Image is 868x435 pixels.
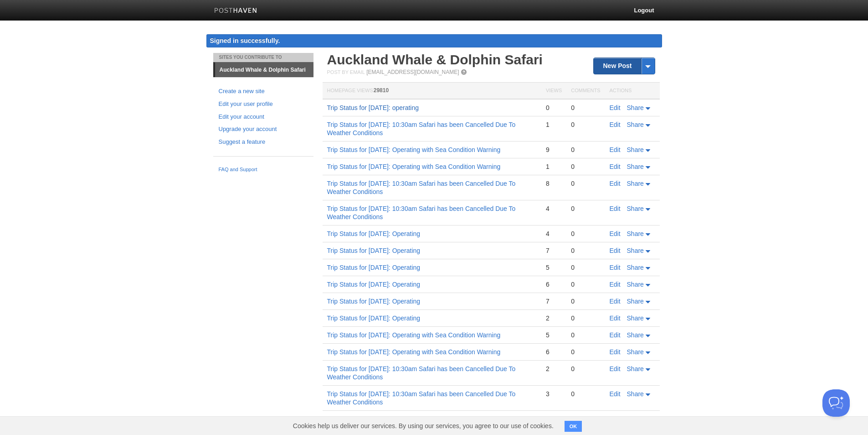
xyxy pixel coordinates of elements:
div: 5 [546,331,562,339]
th: Homepage Views [323,83,541,100]
div: 0 [571,179,600,188]
div: 0 [571,390,600,398]
span: Share [627,390,644,398]
div: 3 [546,390,562,398]
a: Trip Status for [DATE]: Operating [327,314,421,322]
span: Share [627,348,644,356]
span: Share [627,163,644,170]
a: Trip Status for [DATE]: operating [327,104,419,111]
a: Trip Status for [DATE]: Operating [327,230,421,237]
span: Share [627,264,644,271]
span: Share [627,146,644,153]
span: Cookies help us deliver our services. By using our services, you agree to our use of cookies. [284,417,563,435]
span: Share [627,331,644,339]
a: Auckland Whale & Dolphin Safari [327,52,543,67]
a: Auckland Whale & Dolphin Safari [215,63,313,77]
div: 9 [546,146,562,154]
a: Suggest a feature [219,137,308,147]
a: Edit [610,298,621,305]
th: Comments [566,83,605,100]
a: Edit [610,180,621,187]
a: Edit [610,163,621,170]
th: Actions [605,83,660,100]
a: Edit [610,415,621,423]
a: Edit [610,390,621,398]
div: 0 [571,104,600,112]
div: 0 [571,415,600,423]
div: 0 [571,204,600,213]
span: Share [627,365,644,372]
div: 1 [546,121,562,129]
div: 1 [546,162,562,171]
div: 6 [546,348,562,356]
a: Create a new site [219,87,308,96]
a: Edit [610,264,621,271]
a: Trip Status for [DATE]: 10:30am Safari has been Cancelled Due To Weather Conditions [327,390,516,406]
a: Edit [610,230,621,237]
a: Edit [610,281,621,288]
div: 0 [571,314,600,322]
a: Upgrade your account [219,125,308,134]
a: Trip Status for [DATE]: Operating with Sea Condition Warning [327,146,501,153]
a: Trip Status for [DATE]: Operating with Sea Condition Warning [327,163,501,170]
a: Edit [610,121,621,128]
span: Share [627,121,644,128]
div: 0 [571,162,600,171]
iframe: Help Scout Beacon - Open [822,389,850,417]
div: 0 [571,121,600,129]
a: Edit [610,104,621,111]
span: Post by Email [327,69,365,75]
a: Edit [610,146,621,153]
div: 7 [546,246,562,255]
div: 8 [546,179,562,188]
a: Trip Status for [DATE]: Operating [327,247,421,254]
a: Edit [610,348,621,356]
div: 2 [546,314,562,322]
span: Share [627,314,644,322]
span: Share [627,247,644,254]
div: 0 [571,365,600,373]
span: Share [627,298,644,305]
span: Share [627,104,644,111]
span: Share [627,281,644,288]
div: 0 [571,331,600,339]
a: Trip Status for [DATE]: 10:30am Safari has been Cancelled Due To Weather Conditions [327,180,516,195]
a: New Post [594,58,654,74]
a: Trip Status for [DATE]: Operating [327,264,421,271]
a: Trip Status for [DATE]: Operating with Sea Condition Warning [327,348,501,356]
div: 0 [571,263,600,272]
a: Edit [610,314,621,322]
a: Edit [610,365,621,372]
th: Views [541,83,566,100]
a: Trip Status for [DATE]: 10:30am Safari has been Cancelled Due To Weather Conditions [327,121,516,136]
div: 0 [571,146,600,154]
button: OK [565,421,582,432]
div: 6 [546,280,562,288]
a: Trip Status for [DATE]: 10:30am Safari has been Cancelled Due To Weather Conditions [327,365,516,381]
img: Posthaven-bar [214,8,257,15]
div: 0 [571,297,600,305]
div: 4 [546,230,562,238]
a: Trip Status for [DATE]: Operating [327,298,421,305]
div: 0 [546,104,562,112]
div: Signed in successfully. [206,34,662,47]
div: 5 [546,263,562,272]
span: Share [627,230,644,237]
span: Share [627,415,644,423]
a: Trip Status for [DATE]: 10:30am Safari has been Cancelled Due To Weather Conditions [327,415,516,431]
div: 4 [546,204,562,213]
span: Share [627,205,644,212]
a: Trip Status for [DATE]: Operating with Sea Condition Warning [327,331,501,339]
div: 4 [546,415,562,423]
a: Edit your account [219,112,308,122]
div: 2 [546,365,562,373]
a: FAQ and Support [219,166,308,174]
div: 7 [546,297,562,305]
li: Sites You Contribute To [213,53,313,62]
a: Trip Status for [DATE]: 10:30am Safari has been Cancelled Due To Weather Conditions [327,205,516,220]
div: 0 [571,246,600,255]
div: 0 [571,230,600,238]
a: Edit [610,205,621,212]
a: Edit [610,247,621,254]
div: 0 [571,280,600,288]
